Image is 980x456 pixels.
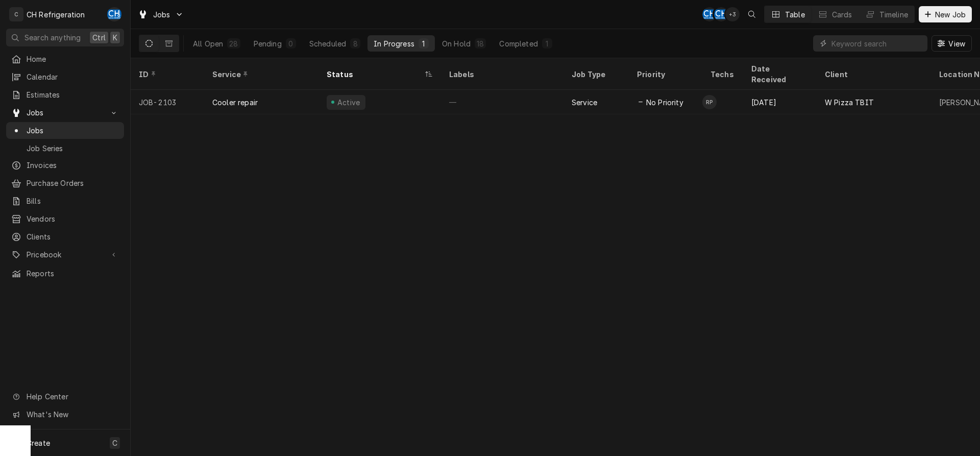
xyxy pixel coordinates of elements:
div: CH [702,7,717,21]
span: Jobs [153,9,170,20]
div: ID [139,69,194,80]
div: Client [825,69,921,80]
a: Estimates [6,86,124,103]
span: Home [27,54,119,64]
span: Vendors [27,213,119,224]
div: Timeline [879,9,908,20]
span: Jobs [27,125,119,136]
span: No Priority [646,97,683,108]
span: Purchase Orders [27,178,119,188]
a: Vendors [6,210,124,227]
div: Active [336,97,361,108]
div: In Progress [374,38,414,49]
span: Ctrl [92,32,106,43]
div: Ruben Perez's Avatar [702,95,717,109]
a: Home [6,51,124,67]
div: + 3 [725,7,740,21]
div: Labels [449,69,555,80]
div: Scheduled [309,38,346,49]
div: Cooler repair [212,97,258,108]
button: View [932,35,972,52]
div: RP [702,95,717,109]
div: Job Type [572,69,621,80]
div: Table [785,9,805,20]
div: Chris Hiraga's Avatar [702,7,717,21]
a: Jobs [6,122,124,139]
span: C [112,438,117,448]
div: CH Refrigeration [27,9,85,20]
div: — [441,90,563,114]
span: View [946,38,967,49]
span: Create [27,439,50,447]
div: 28 [229,38,238,49]
button: New Job [919,6,972,22]
span: Jobs [27,107,104,118]
div: C [9,7,23,21]
span: Reports [27,268,119,279]
div: 1 [421,38,427,49]
span: Estimates [27,89,119,100]
span: Pricebook [27,249,104,260]
span: Invoices [27,160,119,171]
span: What's New [27,409,118,420]
div: Chris Hiraga's Avatar [714,7,728,21]
span: K [113,32,117,43]
div: Chris Hiraga's Avatar [107,7,121,21]
span: Search anything [24,32,81,43]
a: Go to Pricebook [6,246,124,263]
a: Go to Jobs [134,6,188,23]
div: Techs [710,69,735,80]
div: Completed [499,38,537,49]
span: New Job [933,9,968,20]
div: CH [107,7,121,21]
a: Go to Jobs [6,104,124,121]
button: Search anythingCtrlK [6,29,124,46]
div: Date Received [751,63,806,85]
div: 18 [477,38,484,49]
a: Go to What's New [6,406,124,423]
div: Cards [832,9,852,20]
div: All Open [193,38,223,49]
a: Bills [6,193,124,209]
span: Job Series [27,143,119,154]
a: Job Series [6,140,124,157]
div: Pending [254,38,282,49]
a: Reports [6,265,124,282]
div: Service [572,97,597,108]
div: On Hold [442,38,471,49]
span: Clients [27,231,119,242]
div: Status [327,69,423,80]
div: [DATE] [743,90,817,114]
span: Calendar [27,71,119,82]
button: Open search [744,6,760,22]
a: Purchase Orders [6,175,124,191]
input: Keyword search [831,35,922,52]
a: Calendar [6,68,124,85]
a: Invoices [6,157,124,174]
a: Clients [6,228,124,245]
span: Bills [27,196,119,206]
span: Help Center [27,391,118,402]
div: Service [212,69,308,80]
div: CH [714,7,728,21]
div: Priority [637,69,692,80]
div: JOB-2103 [131,90,204,114]
div: 0 [288,38,294,49]
div: 8 [352,38,358,49]
div: W Pizza TBIT [825,97,874,108]
div: 1 [544,38,550,49]
a: Go to Help Center [6,388,124,405]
